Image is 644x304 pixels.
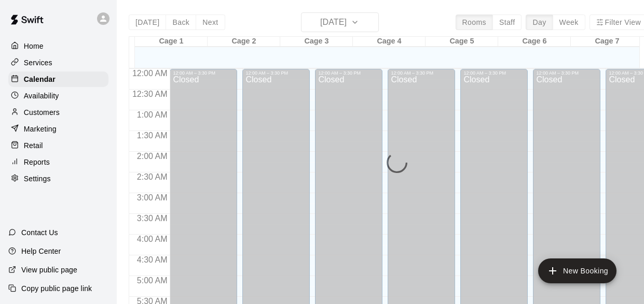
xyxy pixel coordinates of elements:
[21,265,77,275] p: View public page
[24,57,52,68] p: Services
[463,70,525,76] div: 12:00 AM – 3:30 PM
[134,110,170,119] span: 1:00 AM
[134,235,170,243] span: 4:00 AM
[8,71,108,87] a: Calendar
[24,41,44,51] p: Home
[24,91,59,101] p: Availability
[498,37,571,47] div: Cage 6
[8,88,108,104] a: Availability
[208,37,280,47] div: Cage 2
[24,124,57,134] p: Marketing
[24,173,51,184] p: Settings
[8,55,108,70] a: Services
[135,37,208,47] div: Cage 1
[21,283,92,294] p: Copy public page link
[134,255,170,264] span: 4:30 AM
[8,38,108,54] a: Home
[8,138,108,153] a: Retail
[21,246,61,256] p: Help Center
[134,172,170,181] span: 2:30 AM
[538,258,616,283] button: add
[318,70,379,76] div: 12:00 AM – 3:30 PM
[24,74,56,84] p: Calendar
[24,107,60,118] p: Customers
[280,37,353,47] div: Cage 3
[130,69,170,78] span: 12:00 AM
[536,70,597,76] div: 12:00 AM – 3:30 PM
[134,131,170,140] span: 1:30 AM
[8,121,108,137] a: Marketing
[130,90,170,98] span: 12:30 AM
[245,70,307,76] div: 12:00 AM – 3:30 PM
[134,214,170,223] span: 3:30 AM
[134,193,170,202] span: 3:00 AM
[391,70,452,76] div: 12:00 AM – 3:30 PM
[21,227,58,238] p: Contact Us
[571,37,643,47] div: Cage 7
[8,171,108,186] a: Settings
[8,154,108,170] a: Reports
[134,152,170,161] span: 2:00 AM
[24,157,50,167] p: Reports
[353,37,426,47] div: Cage 4
[426,37,498,47] div: Cage 5
[8,105,108,120] a: Customers
[134,276,170,285] span: 5:00 AM
[24,140,43,151] p: Retail
[173,70,234,76] div: 12:00 AM – 3:30 PM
